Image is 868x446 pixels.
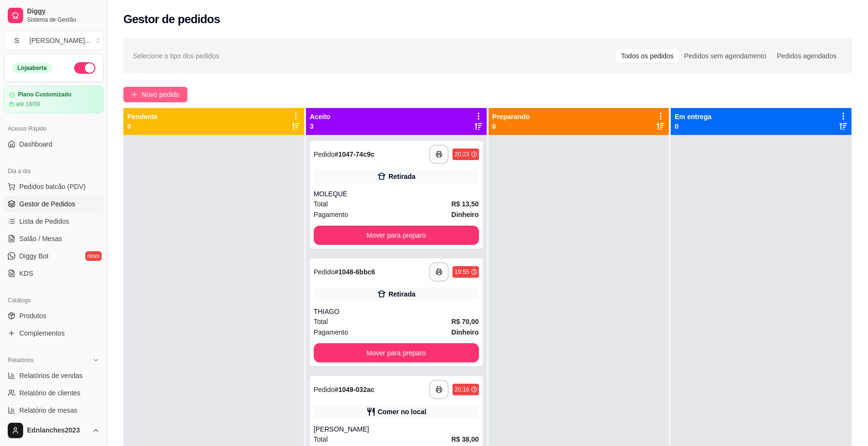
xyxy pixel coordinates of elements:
[334,150,374,158] strong: # 1047-74c9c
[16,100,40,108] article: até 18/09
[8,356,34,364] span: Relatórios
[4,385,104,401] a: Relatório de clientes
[679,49,772,63] div: Pedidos sem agendamento
[314,268,335,276] span: Pedido
[4,248,104,264] a: Diggy Botnovo
[4,136,104,152] a: Dashboard
[310,112,331,122] p: Aceito
[314,150,335,158] span: Pedido
[314,343,479,363] button: Mover para preparo
[19,371,83,380] span: Relatórios de vendas
[314,434,328,445] span: Total
[4,368,104,383] a: Relatórios de vendas
[4,196,104,212] a: Gestor de Pedidos
[4,163,104,179] div: Dia a dia
[127,122,158,131] p: 0
[4,403,104,418] a: Relatório de mesas
[314,226,479,245] button: Mover para preparo
[4,86,104,113] a: Plano Customizadoaté 18/09
[19,199,75,209] span: Gestor de Pedidos
[29,36,91,45] div: [PERSON_NAME] ...
[19,216,69,226] span: Lista de Pedidos
[675,112,711,122] p: Em entrega
[452,328,479,336] strong: Dinheiro
[19,139,53,149] span: Dashboard
[4,4,104,27] a: DiggySistema de Gestão
[454,268,469,276] div: 19:55
[4,308,104,324] a: Produtos
[74,62,95,74] button: Alterar Status
[388,172,415,181] div: Retirada
[4,31,104,50] button: Select a team
[19,182,86,191] span: Pedidos balcão (PDV)
[123,12,220,27] h2: Gestor de pedidos
[18,91,71,98] article: Plano Customizado
[452,318,479,325] strong: R$ 70,00
[27,426,88,435] span: Ednlanches2023
[19,311,46,321] span: Produtos
[19,405,78,415] span: Relatório de mesas
[19,388,80,398] span: Relatório de clientes
[4,325,104,341] a: Complementos
[123,87,187,102] button: Novo pedido
[4,214,104,229] a: Lista de Pedidos
[314,209,348,220] span: Pagamento
[12,36,22,45] span: S
[314,307,479,316] div: THIAGO
[4,293,104,308] div: Catálogo
[4,266,104,281] a: KDS
[4,121,104,136] div: Acesso Rápido
[19,269,33,278] span: KDS
[454,386,469,393] div: 20:16
[4,419,104,442] button: Ednlanches2023
[314,386,335,393] span: Pedido
[131,91,138,98] span: plus
[27,16,100,24] span: Sistema de Gestão
[314,199,328,209] span: Total
[378,407,427,417] div: Comer no local
[314,316,328,327] span: Total
[314,189,479,199] div: MOLEQUE
[19,234,62,243] span: Salão / Mesas
[314,424,479,434] div: [PERSON_NAME]
[19,251,49,261] span: Diggy Bot
[675,122,711,131] p: 0
[772,49,842,63] div: Pedidos agendados
[4,179,104,194] button: Pedidos balcão (PDV)
[493,122,530,131] p: 0
[19,328,65,338] span: Complementos
[127,112,158,122] p: Pendente
[452,200,479,208] strong: R$ 13,50
[616,49,679,63] div: Todos os pedidos
[133,51,219,61] span: Selecione o tipo dos pedidos
[334,386,374,393] strong: # 1049-032ac
[4,231,104,246] a: Salão / Mesas
[12,63,52,73] div: Loja aberta
[454,150,469,158] div: 20:23
[388,289,415,299] div: Retirada
[493,112,530,122] p: Preparando
[334,268,375,276] strong: # 1048-6bbc6
[27,7,100,16] span: Diggy
[310,122,331,131] p: 3
[314,327,348,338] span: Pagamento
[452,211,479,218] strong: Dinheiro
[452,435,479,443] strong: R$ 38,00
[142,89,180,100] span: Novo pedido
